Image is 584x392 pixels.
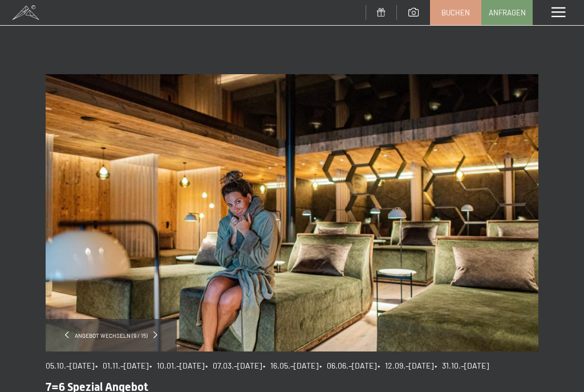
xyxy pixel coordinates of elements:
[69,332,153,340] span: Angebot wechseln (9 / 15)
[263,361,318,370] span: • 16.05.–[DATE]
[149,361,204,370] span: • 10.01.–[DATE]
[441,7,470,18] span: Buchen
[378,361,433,370] span: • 12.09.–[DATE]
[431,1,481,25] a: Buchen
[46,361,94,370] span: 05.10.–[DATE]
[489,7,526,18] span: Anfragen
[46,74,538,351] img: 7=6 Spezial Angebot
[205,361,262,370] span: • 07.03.–[DATE]
[95,361,148,370] span: • 01.11.–[DATE]
[482,1,532,25] a: Anfragen
[319,361,376,370] span: • 06.06.–[DATE]
[435,361,489,370] span: • 31.10.–[DATE]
